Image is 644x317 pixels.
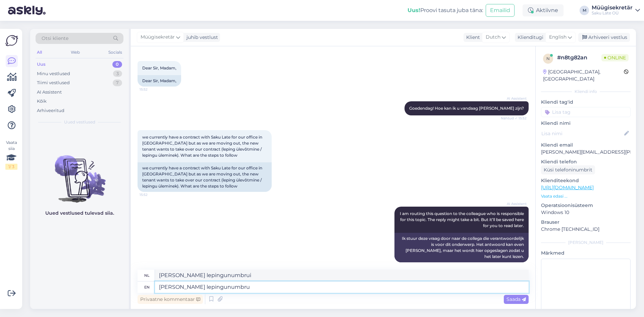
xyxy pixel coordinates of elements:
div: Müügisekretär [592,5,633,10]
span: 15:53 [501,263,527,268]
div: All [36,48,43,57]
div: Tiimi vestlused [37,80,70,86]
div: Saku Läte OÜ [592,10,633,16]
div: Vaata siia [5,140,17,170]
input: Lisa tag [541,107,631,117]
div: Dear Sir, Madam, [138,75,181,87]
p: Kliendi tag'id [541,99,631,106]
p: Kliendi telefon [541,158,631,165]
span: AI Assistent [501,96,527,101]
div: en [144,281,150,293]
div: 3 [113,70,122,77]
div: Küsi telefoninumbrit [541,165,595,174]
div: [PERSON_NAME] [541,240,631,246]
div: AI Assistent [37,89,62,96]
p: Kliendi nimi [541,120,631,127]
div: M [580,6,589,15]
p: Operatsioonisüsteem [541,202,631,209]
p: Windows 10 [541,209,631,216]
div: Socials [107,48,123,57]
span: 15:52 [140,87,165,92]
p: Brauser [541,219,631,226]
span: Goedendag! Hoe kan ik u vandaag [PERSON_NAME] zijn? [409,106,524,111]
p: [PERSON_NAME][EMAIL_ADDRESS][PERSON_NAME][DOMAIN_NAME] [541,149,631,156]
span: English [549,34,567,41]
img: Askly Logo [5,34,18,47]
p: Märkmed [541,250,631,257]
a: MüügisekretärSaku Läte OÜ [592,5,640,16]
div: Web [69,48,81,57]
div: Aktiivne [523,4,563,16]
input: Lisa nimi [541,130,623,137]
span: we currently have a contract with Saku Late for our office in [GEOGRAPHIC_DATA] but as we are mov... [142,135,263,158]
textarea: [PERSON_NAME] lepingunumbru [155,281,529,293]
span: I am routing this question to the colleague who is responsible for this topic. The reply might ta... [400,211,525,228]
div: 0 [112,61,122,68]
div: Arhiveeri vestlus [578,33,630,42]
div: Klient [464,34,480,41]
div: 1 / 3 [5,164,17,170]
span: Online [601,54,629,61]
div: Klienditugi [515,34,543,41]
span: Otsi kliente [42,35,68,42]
div: we currently have a contract with Saku Late for our office in [GEOGRAPHIC_DATA] but as we are mov... [138,162,272,192]
span: Dear Sir, Madam, [142,65,176,70]
div: juhib vestlust [184,34,218,41]
b: Uus! [408,7,420,13]
img: No chats [30,143,129,204]
div: Minu vestlused [37,70,70,77]
p: Kliendi email [541,142,631,149]
div: Kliendi info [541,89,631,95]
span: n [546,56,550,61]
span: Nähtud ✓ 15:52 [501,116,527,121]
div: Proovi tasuta juba täna: [408,6,483,14]
div: Privaatne kommentaar [138,295,203,304]
p: Chrome [TECHNICAL_ID] [541,226,631,233]
span: AI Assistent [501,201,527,206]
a: [URL][DOMAIN_NAME] [541,184,594,191]
div: nl [144,270,150,281]
button: Emailid [486,4,515,17]
span: Saada [506,296,526,302]
textarea: [PERSON_NAME] lepingunumbrui [155,270,529,281]
div: 7 [113,80,122,86]
div: # n8tg82an [557,54,601,62]
div: Kõik [37,98,47,105]
div: Arhiveeritud [37,107,64,114]
div: [GEOGRAPHIC_DATA], [GEOGRAPHIC_DATA] [543,68,624,83]
span: Uued vestlused [64,119,95,125]
span: 15:52 [140,192,165,197]
p: Klienditeekond [541,177,631,184]
p: Uued vestlused tulevad siia. [45,210,114,217]
span: Müügisekretär [141,34,175,41]
p: Vaata edasi ... [541,193,631,199]
span: Dutch [486,34,500,41]
div: Ik stuur deze vraag door naar de collega die verantwoordelijk is voor dit onderwerp. Het antwoord... [394,233,529,262]
div: Uus [37,61,46,68]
